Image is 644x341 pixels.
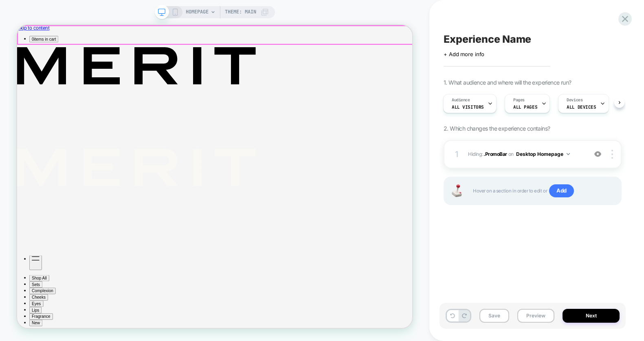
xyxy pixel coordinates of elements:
button: 0items in cart [16,14,55,23]
button: Save [479,309,509,323]
button: Next [563,309,620,323]
img: close [611,150,613,159]
span: 0 [20,15,52,22]
span: Add [549,184,574,197]
span: All Visitors [452,104,484,110]
div: 1 [453,147,461,162]
span: on [508,150,514,159]
span: ALL DEVICES [567,104,596,110]
span: 1. What audience and where will the experience run? [444,79,571,86]
span: .PromoBar [484,151,507,157]
span: Devices [567,97,582,103]
img: crossed eye [594,151,601,157]
span: Shop All [20,334,40,340]
img: Joystick [448,184,465,197]
span: Audience [452,97,470,103]
button: Show Mobile Menu [16,307,33,326]
span: Hover on a section in order to edit or [473,184,613,197]
span: Experience Name [444,33,531,45]
span: + Add more info [444,51,484,57]
span: Pages [513,97,525,103]
span: HOMEPAGE [186,6,209,18]
img: down arrow [567,153,570,155]
span: Theme: MAIN [225,6,256,18]
span: 2. Which changes the experience contains? [444,125,550,132]
span: Hiding : [468,149,583,159]
span: ALL PAGES [513,104,537,110]
button: Desktop Homepage [516,149,570,159]
span: items in cart [22,15,52,22]
button: Preview [517,309,554,323]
